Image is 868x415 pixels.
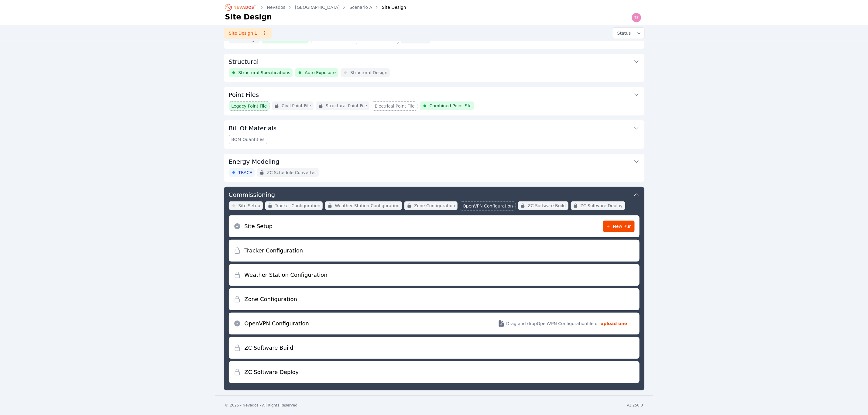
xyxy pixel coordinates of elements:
[245,222,273,231] h2: Site Setup
[229,120,640,135] button: Bill Of Materials
[275,203,321,209] span: Tracker Configuration
[238,203,260,209] span: Site Setup
[326,103,367,109] span: Structural Point File
[245,246,303,255] h2: Tracker Configuration
[229,91,259,99] h3: Point Files
[224,187,644,390] div: CommissioningSite SetupTracker ConfigurationWeather Station ConfigurationZone ConfigurationOpenVP...
[414,203,455,209] span: Zone Configuration
[430,103,472,109] span: Combined Point File
[267,4,286,10] a: Nevados
[490,315,634,332] button: Drag and dropOpenVPN Configurationfile or upload one
[350,70,387,76] span: Structural Design
[229,154,640,168] button: Energy Modeling
[229,157,280,166] h3: Energy Modeling
[224,154,644,182] div: Energy ModelingTRACEZC Schedule Converter
[232,136,265,142] span: BOM Quantities
[245,271,328,279] h2: Weather Station Configuration
[528,203,566,209] span: ZC Software Build
[463,203,513,209] span: OpenVPN Configuration
[229,57,259,66] h3: Structural
[305,70,336,76] span: Auto Exposure
[335,203,400,209] span: Weather Station Configuration
[603,221,635,232] a: New Run
[238,170,252,176] span: TRACE
[225,2,406,12] nav: Breadcrumb
[238,70,290,76] span: Structural Specifications
[229,124,277,132] h3: Bill Of Materials
[232,103,267,109] span: Legacy Point File
[225,403,298,408] div: © 2025 - Nevados - All Rights Reserved
[229,54,640,68] button: Structural
[245,319,309,328] h2: OpenVPN Configuration
[615,30,631,36] span: Status
[229,87,640,101] button: Point Files
[506,321,599,327] span: Drag and drop OpenVPN Configuration file or
[267,170,316,176] span: ZC Schedule Converter
[349,4,372,10] a: Scenario A
[224,87,644,115] div: Point FilesLegacy Point FileCivil Point FileStructural Point FileElectrical Point FileCombined Po...
[632,13,641,22] img: Ted Elliott
[581,203,623,209] span: ZC Software Deploy
[295,4,340,10] a: [GEOGRAPHIC_DATA]
[627,403,643,408] div: v1.250.0
[601,321,627,327] strong: upload one
[224,54,644,82] div: StructuralStructural SpecificationsAuto ExposureStructural Design
[224,120,644,149] div: Bill Of MaterialsBOM Quantities
[282,103,311,109] span: Civil Point File
[375,103,414,109] span: Electrical Point File
[229,187,640,201] button: Commissioning
[612,28,644,39] button: Status
[245,344,293,352] h2: ZC Software Build
[224,28,272,39] a: Site Design 1
[245,295,297,304] h2: Zone Configuration
[606,223,632,229] span: New Run
[229,190,275,199] h3: Commissioning
[245,368,299,376] h2: ZC Software Deploy
[373,4,406,10] div: Site Design
[225,12,272,22] h1: Site Design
